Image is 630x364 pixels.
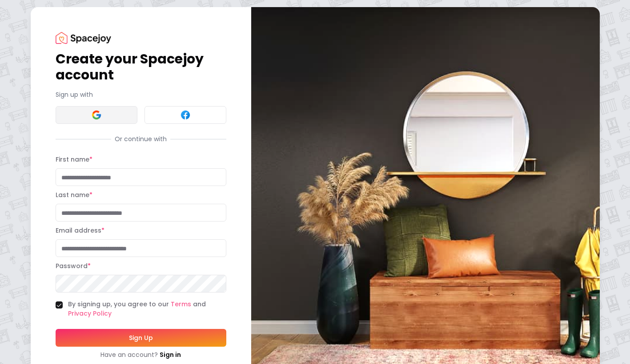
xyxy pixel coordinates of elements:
[180,110,191,120] img: Facebook signin
[56,51,226,83] h1: Create your Spacejoy account
[56,32,111,44] img: Spacejoy Logo
[171,300,191,309] a: Terms
[56,329,226,347] button: Sign Up
[68,300,226,318] label: By signing up, you agree to our and
[56,155,92,164] label: First name
[56,261,91,270] label: Password
[56,226,104,235] label: Email address
[111,135,170,143] span: Or continue with
[56,90,226,99] p: Sign up with
[91,110,102,120] img: Google signin
[160,350,181,359] a: Sign in
[68,309,112,318] a: Privacy Policy
[56,350,226,359] div: Have an account?
[56,190,92,199] label: Last name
